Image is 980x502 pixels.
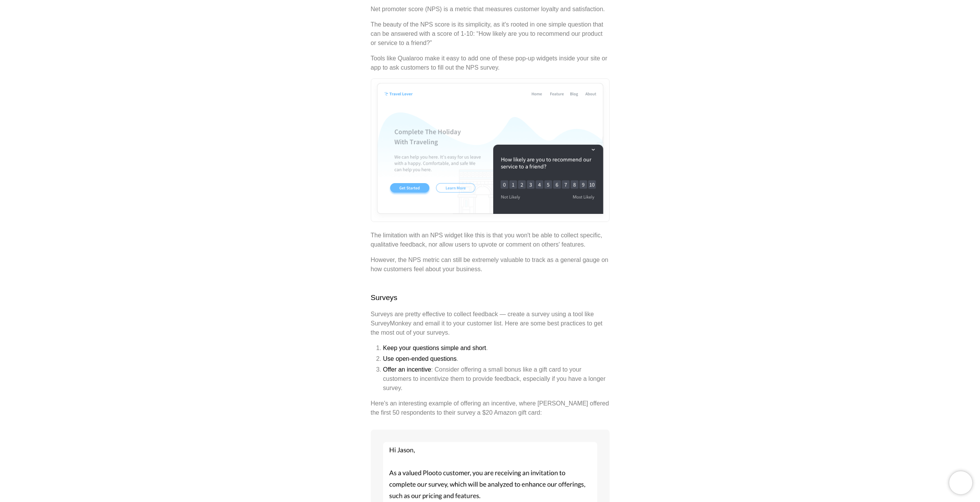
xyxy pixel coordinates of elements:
iframe: Chatra live chat [949,471,972,494]
p: The limitation with an NPS widget like this is that you won't be able to collect specific, qualit... [371,231,610,249]
li: . [383,354,610,364]
li: : Consider offering a small bonus like a gift card to your customers to incentivize them to provi... [383,365,610,393]
p: Here's an interesting example of offering an incentive, where [PERSON_NAME] offered the first 50 ... [371,399,610,417]
h2: Surveys [371,292,610,304]
strong: Use open-ended questions [383,355,457,362]
li: . [383,344,610,353]
img: Qualaroo NPS Widget Example Image [371,78,610,222]
strong: Keep your questions simple and short [383,345,486,351]
p: Tools like Qualaroo make it easy to add one of these pop-up widgets inside your site or app to as... [371,54,610,72]
p: The beauty of the NPS score is its simplicity, as it's rooted in one simple question that can be ... [371,20,610,48]
p: However, the NPS metric can still be extremely valuable to track as a general gauge on how custom... [371,255,610,274]
p: Surveys are pretty effective to collect feedback — create a survey using a tool like SurveyMonkey... [371,310,610,337]
strong: Offer an incentive [383,366,431,373]
p: Net promoter score (NPS) is a metric that measures customer loyalty and satisfaction. [371,5,610,14]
